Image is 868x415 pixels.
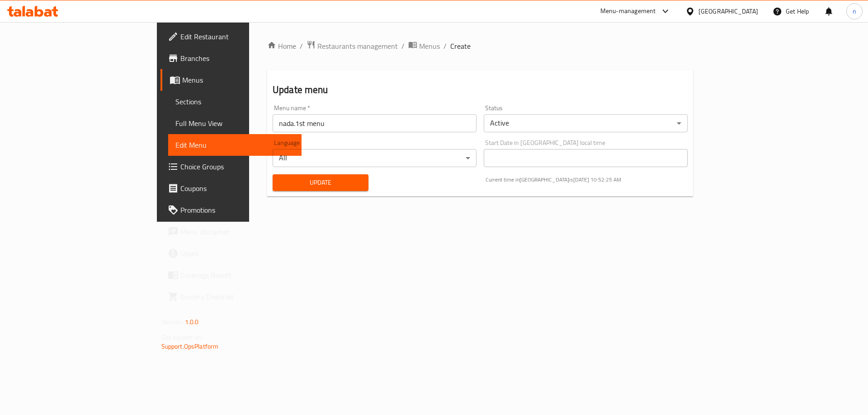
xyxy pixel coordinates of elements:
[175,140,295,150] span: Edit Menu
[160,242,302,264] a: Upsell
[160,177,302,199] a: Coupons
[180,183,295,194] span: Coupons
[273,174,368,191] button: Update
[698,6,758,16] div: [GEOGRAPHIC_DATA]
[273,83,688,97] h2: Update menu
[180,226,295,237] span: Menu disclaimer
[180,161,295,172] span: Choice Groups
[161,331,203,343] span: Get support on:
[160,26,302,47] a: Edit Restaurant
[853,6,856,16] span: n
[160,264,302,286] a: Coverage Report
[273,114,476,132] input: Please enter Menu name
[180,291,295,302] span: Grocery Checklist
[160,221,302,242] a: Menu disclaimer
[180,205,295,215] span: Promotions
[267,40,693,52] nav: breadcrumb
[168,91,302,112] a: Sections
[484,114,688,132] div: Active
[419,41,440,51] span: Menus
[450,41,471,51] span: Create
[161,340,219,352] a: Support.OpsPlatform
[161,316,184,328] span: Version:
[185,316,199,328] span: 1.0.0
[168,134,302,156] a: Edit Menu
[180,31,295,42] span: Edit Restaurant
[160,47,302,69] a: Branches
[160,199,302,221] a: Promotions
[280,177,361,188] span: Update
[175,118,295,129] span: Full Menu View
[486,176,688,184] p: Current time in [GEOGRAPHIC_DATA] is [DATE] 10:52:25 AM
[160,286,302,308] a: Grocery Checklist
[168,112,302,134] a: Full Menu View
[443,41,447,51] li: /
[182,75,295,85] span: Menus
[160,69,302,91] a: Menus
[317,41,398,51] span: Restaurants management
[401,41,405,51] li: /
[160,156,302,177] a: Choice Groups
[307,40,398,52] a: Restaurants management
[175,96,295,107] span: Sections
[273,149,476,167] div: All
[180,270,295,280] span: Coverage Report
[180,53,295,64] span: Branches
[180,248,295,259] span: Upsell
[600,6,656,17] div: Menu-management
[408,40,440,52] a: Menus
